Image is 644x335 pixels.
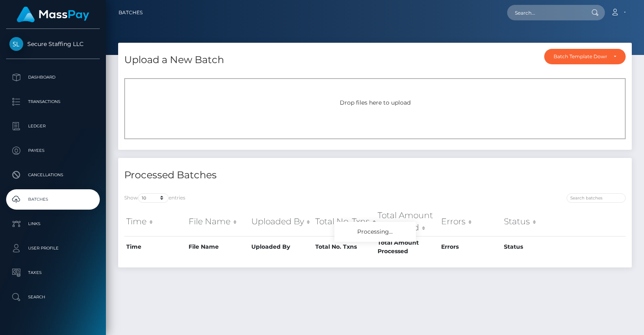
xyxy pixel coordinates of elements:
[124,168,369,182] h4: Processed Batches
[249,236,313,258] th: Uploaded By
[124,207,187,236] th: Time
[313,236,376,258] th: Total No. Txns
[6,189,100,210] a: Batches
[6,165,100,185] a: Cancellations
[507,5,584,20] input: Search...
[6,238,100,258] a: User Profile
[17,7,89,22] img: MassPay Logo
[187,236,249,258] th: File Name
[502,236,565,258] th: Status
[544,49,626,64] button: Batch Template Download
[9,267,97,279] p: Taxes
[9,218,97,230] p: Links
[6,40,100,48] span: Secure Staffing LLC
[439,207,502,236] th: Errors
[6,263,100,283] a: Taxes
[138,193,169,203] select: Showentries
[187,207,249,236] th: File Name
[376,207,440,236] th: Total Amount Processed
[6,92,100,112] a: Transactions
[502,207,565,236] th: Status
[124,236,187,258] th: Time
[9,193,97,206] p: Batches
[554,53,607,60] div: Batch Template Download
[313,207,376,236] th: Total No. Txns
[249,207,313,236] th: Uploaded By
[119,4,143,21] a: Batches
[9,37,23,51] img: Secure Staffing LLC
[439,236,502,258] th: Errors
[6,140,100,161] a: Payees
[6,214,100,234] a: Links
[340,99,411,106] span: Drop files here to upload
[124,193,185,203] label: Show entries
[9,120,97,132] p: Ledger
[6,287,100,307] a: Search
[9,96,97,108] p: Transactions
[6,67,100,88] a: Dashboard
[9,242,97,254] p: User Profile
[6,116,100,136] a: Ledger
[567,193,626,203] input: Search batches
[334,222,416,242] div: Processing...
[9,71,97,83] p: Dashboard
[9,291,97,303] p: Search
[124,53,224,67] h4: Upload a New Batch
[9,145,97,157] p: Payees
[9,169,97,181] p: Cancellations
[376,236,440,258] th: Total Amount Processed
